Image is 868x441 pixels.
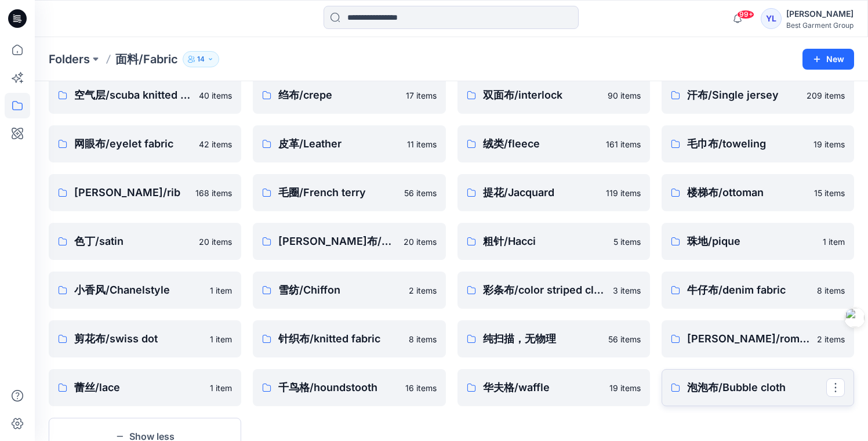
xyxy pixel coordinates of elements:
[115,51,178,67] p: 面料/Fabric
[823,236,845,248] p: 1 item
[457,125,650,162] a: 绒类/fleece161 items
[49,51,90,67] a: Folders
[687,233,816,250] p: 珠地/pique
[786,7,854,21] div: [PERSON_NAME]
[210,284,232,297] p: 1 item
[606,138,641,150] p: 161 items
[253,125,445,162] a: 皮革/Leather11 items
[409,284,437,297] p: 2 items
[813,138,845,150] p: 19 items
[483,331,601,347] p: 纯扫描，无物理
[662,125,854,162] a: 毛巾布/toweling19 items
[606,187,641,199] p: 119 items
[74,87,192,103] p: 空气层/scuba knitted fabric
[74,185,188,201] p: [PERSON_NAME]/rib
[662,369,854,406] a: 泡泡布/Bubble cloth
[406,89,437,102] p: 17 items
[483,136,599,152] p: 绒类/fleece
[814,187,845,199] p: 15 items
[253,320,445,357] a: 针织布/knitted fabric8 items
[483,87,601,103] p: 双面布/interlock
[278,136,400,152] p: 皮革/Leather
[210,333,232,345] p: 1 item
[253,174,445,211] a: 毛圈/French terry56 items
[457,369,650,406] a: 华夫格/waffle19 items
[407,138,437,150] p: 11 items
[49,125,241,162] a: 网眼布/eyelet fabric42 items
[409,333,437,345] p: 8 items
[49,77,241,114] a: 空气层/scuba knitted fabric40 items
[49,174,241,211] a: [PERSON_NAME]/rib168 items
[199,138,232,150] p: 42 items
[687,87,800,103] p: 汗布/Single jersey
[457,320,650,357] a: 纯扫描，无物理56 items
[278,379,398,396] p: 千鸟格/houndstooth
[662,77,854,114] a: 汗布/Single jersey209 items
[662,223,854,260] a: 珠地/pique1 item
[404,187,437,199] p: 56 items
[253,77,445,114] a: 绉布/crepe17 items
[483,379,602,396] p: 华夫格/waffle
[74,282,203,298] p: 小香风/Chanelstyle
[199,236,232,248] p: 20 items
[253,272,445,309] a: 雪纺/Chiffon2 items
[404,236,437,248] p: 20 items
[74,233,192,250] p: 色丁/satin
[786,21,854,30] div: Best Garment Group
[278,185,397,201] p: 毛圈/French terry
[613,284,641,297] p: 3 items
[662,174,854,211] a: 楼梯布/ottoman15 items
[687,379,826,396] p: 泡泡布/Bubble cloth
[817,284,845,297] p: 8 items
[457,272,650,309] a: 彩条布/color striped cloth3 items
[253,223,445,260] a: [PERSON_NAME]布/woven fabric20 items
[457,174,650,211] a: 提花/Jacquard119 items
[197,53,205,66] p: 14
[278,233,396,250] p: [PERSON_NAME]布/woven fabric
[609,382,641,394] p: 19 items
[278,282,401,298] p: 雪纺/Chiffon
[457,223,650,260] a: 粗针/Hacci5 items
[210,382,232,394] p: 1 item
[608,333,641,345] p: 56 items
[74,136,192,152] p: 网眼布/eyelet fabric
[183,51,219,67] button: 14
[662,272,854,309] a: 牛仔布/denim fabric8 items
[253,369,445,406] a: 千鸟格/houndstooth16 items
[613,236,641,248] p: 5 items
[405,382,437,394] p: 16 items
[483,282,606,298] p: 彩条布/color striped cloth
[278,87,398,103] p: 绉布/crepe
[199,89,232,102] p: 40 items
[483,185,599,201] p: 提花/Jacquard
[687,136,807,152] p: 毛巾布/toweling
[817,333,845,345] p: 2 items
[761,8,782,29] div: YL
[687,282,810,298] p: 牛仔布/denim fabric
[74,331,203,347] p: 剪花布/swiss dot
[737,10,754,19] span: 99+
[49,320,241,357] a: 剪花布/swiss dot1 item
[278,331,401,347] p: 针织布/knitted fabric
[662,320,854,357] a: [PERSON_NAME]/roman cloth2 items
[74,379,203,396] p: 蕾丝/lace
[687,331,810,347] p: [PERSON_NAME]/roman cloth
[49,223,241,260] a: 色丁/satin20 items
[49,369,241,406] a: 蕾丝/lace1 item
[457,77,650,114] a: 双面布/interlock90 items
[608,89,641,102] p: 90 items
[687,185,807,201] p: 楼梯布/ottoman
[807,89,845,102] p: 209 items
[483,233,606,250] p: 粗针/Hacci
[49,272,241,309] a: 小香风/Chanelstyle1 item
[802,49,854,70] button: New
[195,187,232,199] p: 168 items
